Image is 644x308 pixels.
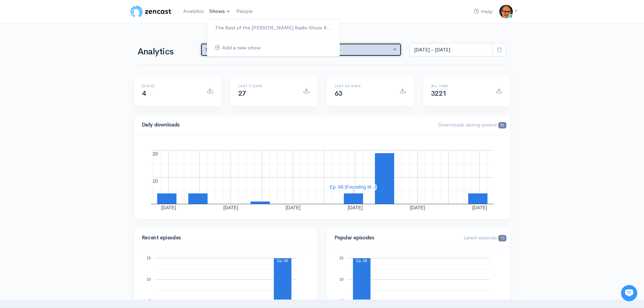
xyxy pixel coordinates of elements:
p: Find an answer quickly [9,116,126,124]
h6: All time [431,84,487,88]
text: [DATE] [285,205,300,210]
text: 15 [339,256,343,260]
span: Latest episode: [463,234,506,241]
h6: Last 7 days [238,84,295,88]
text: 15 [146,256,150,260]
span: 4 [142,89,146,98]
text: Ep. 68 (Founding M...) [330,184,377,190]
button: The Best of the Marc Berm... [200,43,402,57]
a: The Best of the [PERSON_NAME] Radio Show R... [207,22,340,34]
text: [DATE] [410,205,425,210]
h6: [DATE] [142,84,198,88]
text: Ep. 68 [277,259,288,263]
h4: Recent episodes [142,235,306,241]
text: [DATE] [223,205,238,210]
text: 5 [341,299,343,303]
a: Add a new show [207,42,340,54]
text: [DATE] [348,205,362,210]
h1: Analytics [138,47,192,57]
h2: Just let us know if you need anything and we'll be happy to help! 🙂 [10,45,125,77]
h1: Hi 👋 [10,33,125,44]
span: 36 [498,122,506,128]
h6: Last 30 days [335,84,391,88]
img: ZenCast Logo [129,5,172,18]
span: 15 [498,235,506,241]
a: Help [471,4,495,19]
text: [DATE] [161,205,176,210]
h4: Popular episodes [335,235,456,241]
a: Shows [207,4,234,19]
text: 10 [339,277,343,281]
a: Analytics [181,4,207,19]
text: 10 [152,178,158,184]
svg: A chart. [142,143,502,211]
span: New conversation [44,94,81,99]
iframe: gist-messenger-bubble-iframe [621,285,637,301]
text: Ep. 68 [356,259,367,263]
text: 5 [148,299,150,303]
text: 20 [152,151,158,157]
text: [DATE] [472,205,487,210]
input: analytics date range selector [410,43,493,57]
span: 27 [238,89,246,98]
div: The Best of the [PERSON_NAME]... [205,46,391,54]
button: New conversation [10,90,125,103]
span: 3221 [431,89,447,98]
img: ... [499,5,513,18]
a: People [234,4,255,19]
span: 63 [335,89,342,98]
ul: Shows [207,19,340,57]
input: Search articles [20,127,121,141]
span: Downloads during period: [438,121,506,128]
text: 10 [146,277,150,281]
h4: Daily downloads [142,122,430,128]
